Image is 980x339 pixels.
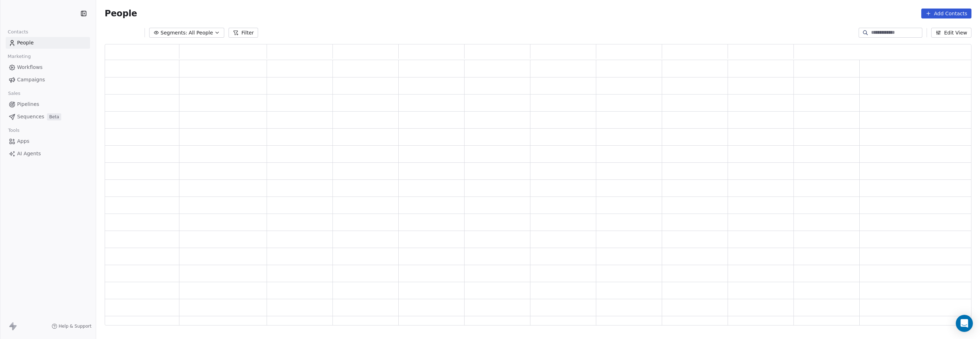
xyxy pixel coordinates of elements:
[6,98,90,110] a: Pipelines
[229,28,258,38] button: Filter
[6,148,90,160] a: AI Agents
[105,8,137,19] span: People
[6,37,90,49] a: People
[17,64,43,71] span: Workflows
[17,138,30,145] span: Apps
[52,323,91,329] a: Help & Support
[47,113,61,120] span: Beta
[6,61,90,73] a: Workflows
[921,9,971,18] button: Add Contacts
[6,74,90,86] a: Campaigns
[956,315,973,332] div: Open Intercom Messenger
[17,150,41,157] span: AI Agents
[5,88,23,99] span: Sales
[931,28,971,38] button: Edit View
[5,27,31,37] span: Contacts
[17,39,34,47] span: People
[5,51,34,62] span: Marketing
[161,29,187,37] span: Segments:
[5,125,22,136] span: Tools
[17,113,44,120] span: Sequences
[17,76,45,84] span: Campaigns
[6,135,90,147] a: Apps
[105,60,972,326] div: grid
[59,323,91,329] span: Help & Support
[6,111,90,123] a: SequencesBeta
[17,101,39,108] span: Pipelines
[189,29,213,37] span: All People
